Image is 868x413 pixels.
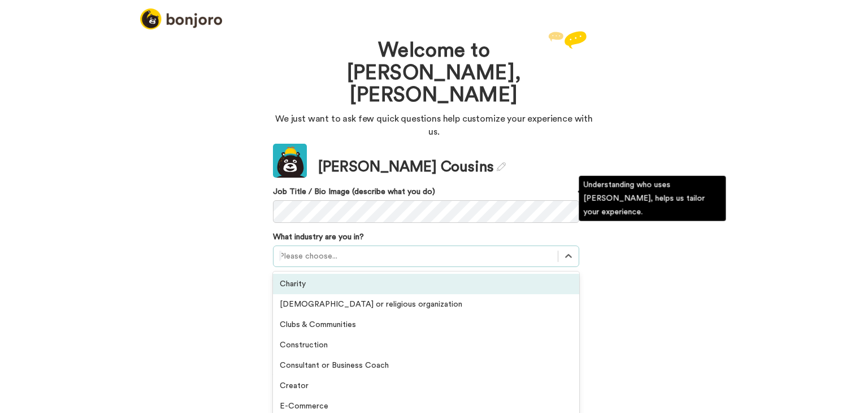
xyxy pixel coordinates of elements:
[548,31,587,49] img: reply.svg
[140,8,222,29] img: logo_full.png
[273,274,579,294] div: Charity
[318,157,506,178] div: [PERSON_NAME] Cousins
[273,315,579,335] div: Clubs & Communities
[273,231,364,243] label: What industry are you in?
[273,355,579,376] div: Consultant or Business Coach
[579,176,726,221] div: Understanding who uses [PERSON_NAME], helps us tailor your experience.
[273,186,579,197] label: Job Title / Bio Image (describe what you do)
[307,40,561,107] h1: Welcome to [PERSON_NAME], [PERSON_NAME]
[273,113,595,139] p: We just want to ask few quick questions help customize your experience with us.
[273,294,579,315] div: [DEMOGRAPHIC_DATA] or religious organization
[273,335,579,355] div: Construction
[273,376,579,396] div: Creator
